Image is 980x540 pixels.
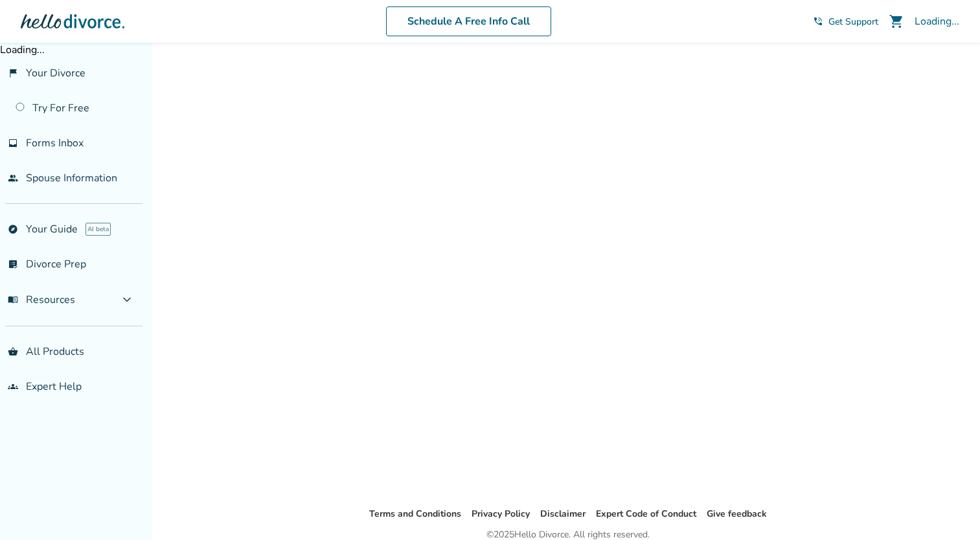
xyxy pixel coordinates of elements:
div: Loading... [915,14,959,28]
a: phone_in_talkGet Support [813,16,878,28]
span: menu_book [8,295,18,305]
span: shopping_basket [8,346,18,357]
a: Expert Code of Conduct [596,508,696,520]
span: Forms Inbox [26,136,84,150]
span: AI beta [85,223,111,236]
span: list_alt_check [8,259,18,269]
span: people [8,173,18,183]
span: groups [8,381,18,392]
span: Resources [8,293,75,307]
a: Schedule A Free Info Call [386,6,551,36]
span: Get Support [828,16,878,28]
span: inbox [8,138,18,148]
li: Give feedback [707,506,767,522]
li: Disclaimer [540,506,586,522]
span: explore [8,224,18,234]
a: Terms and Conditions [369,508,461,520]
a: Privacy Policy [472,508,530,520]
span: expand_more [119,292,135,308]
span: flag_2 [8,68,18,78]
span: phone_in_talk [813,16,823,27]
span: shopping_cart [889,14,904,29]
